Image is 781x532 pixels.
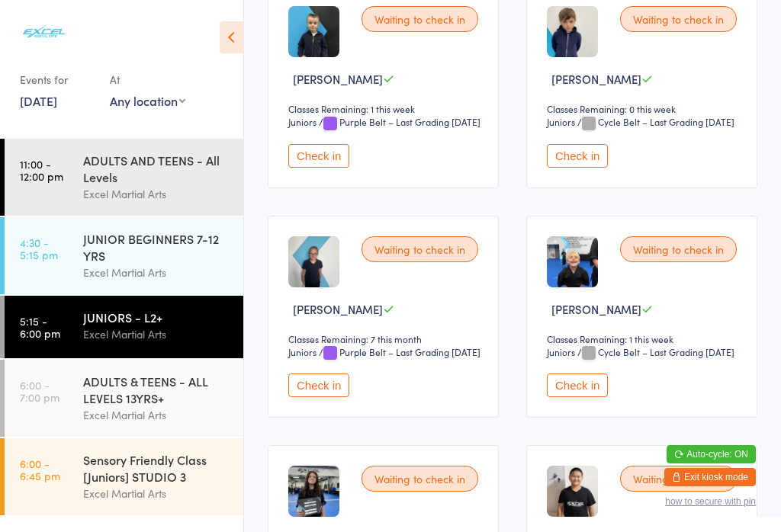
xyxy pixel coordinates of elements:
[83,309,230,325] div: JUNIORS - L2+
[83,406,230,424] div: Excel Martial Arts
[547,144,608,168] button: Check in
[362,6,478,32] div: Waiting to check in
[83,325,230,343] div: Excel Martial Arts
[362,466,478,492] div: Waiting to check in
[83,485,230,502] div: Excel Martial Arts
[288,6,339,57] img: image1666612731.png
[83,373,230,406] div: ADULTS & TEENS - ALL LEVELS 13YRS+
[288,144,349,168] button: Check in
[288,466,339,517] img: image1644701146.png
[664,468,756,486] button: Exit kiosk mode
[110,67,185,92] div: At
[110,92,185,109] div: Any location
[20,379,59,403] time: 6:00 - 7:00 pm
[547,332,741,345] div: Classes Remaining: 1 this week
[83,152,230,185] div: ADULTS AND TEENS - All Levels
[547,466,598,517] img: image1733506565.png
[319,345,480,358] span: / Purple Belt – Last Grading [DATE]
[288,332,483,345] div: Classes Remaining: 7 this month
[288,373,349,397] button: Check in
[5,217,243,294] a: 4:30 -5:15 pmJUNIOR BEGINNERS 7-12 YRSExcel Martial Arts
[547,102,741,115] div: Classes Remaining: 0 this week
[83,451,230,485] div: Sensory Friendly Class [Juniors] STUDIO 3
[83,230,230,264] div: JUNIOR BEGINNERS 7-12 YRS
[547,6,598,57] img: image1649435557.png
[551,301,641,317] span: [PERSON_NAME]
[5,139,243,216] a: 11:00 -12:00 pmADULTS AND TEENS - All LevelsExcel Martial Arts
[288,345,317,358] div: Juniors
[83,185,230,203] div: Excel Martial Arts
[362,236,478,262] div: Waiting to check in
[577,345,734,358] span: / Cycle Belt – Last Grading [DATE]
[20,92,57,109] a: [DATE]
[667,445,756,463] button: Auto-cycle: ON
[20,158,63,182] time: 11:00 - 12:00 pm
[20,236,58,261] time: 4:30 - 5:15 pm
[620,236,737,262] div: Waiting to check in
[620,466,737,492] div: Waiting to check in
[20,67,95,92] div: Events for
[547,236,598,287] img: image1623939648.png
[547,373,608,397] button: Check in
[319,115,480,128] span: / Purple Belt – Last Grading [DATE]
[5,360,243,437] a: 6:00 -7:00 pmADULTS & TEENS - ALL LEVELS 13YRS+Excel Martial Arts
[288,236,339,287] img: image1719413655.png
[293,71,383,87] span: [PERSON_NAME]
[551,71,641,87] span: [PERSON_NAME]
[547,345,575,358] div: Juniors
[20,457,60,482] time: 6:00 - 6:45 pm
[83,264,230,281] div: Excel Martial Arts
[20,315,60,339] time: 5:15 - 6:00 pm
[5,296,243,358] a: 5:15 -6:00 pmJUNIORS - L2+Excel Martial Arts
[15,11,72,52] img: Excel Martial Arts
[288,115,317,128] div: Juniors
[577,115,734,128] span: / Cycle Belt – Last Grading [DATE]
[293,301,383,317] span: [PERSON_NAME]
[620,6,737,32] div: Waiting to check in
[547,115,575,128] div: Juniors
[665,496,756,507] button: how to secure with pin
[5,438,243,515] a: 6:00 -6:45 pmSensory Friendly Class [Juniors] STUDIO 3Excel Martial Arts
[288,102,483,115] div: Classes Remaining: 1 this week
